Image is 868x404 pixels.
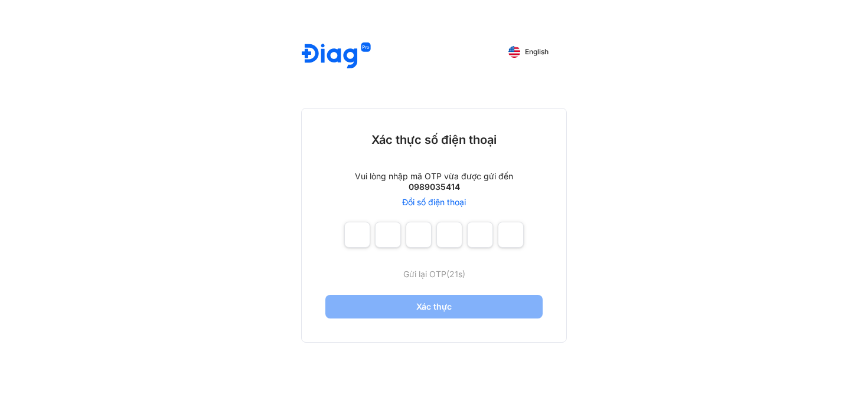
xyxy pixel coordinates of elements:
[525,48,549,56] span: English
[402,197,466,208] a: Đổi số điện thoại
[325,295,543,318] button: Xác thực
[371,132,497,147] div: Xác thực số điện thoại
[302,42,371,70] img: logo
[355,171,513,182] div: Vui lòng nhập mã OTP vừa được gửi đến
[500,42,557,61] button: English
[508,46,520,58] img: English
[409,182,460,192] div: 0989035414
